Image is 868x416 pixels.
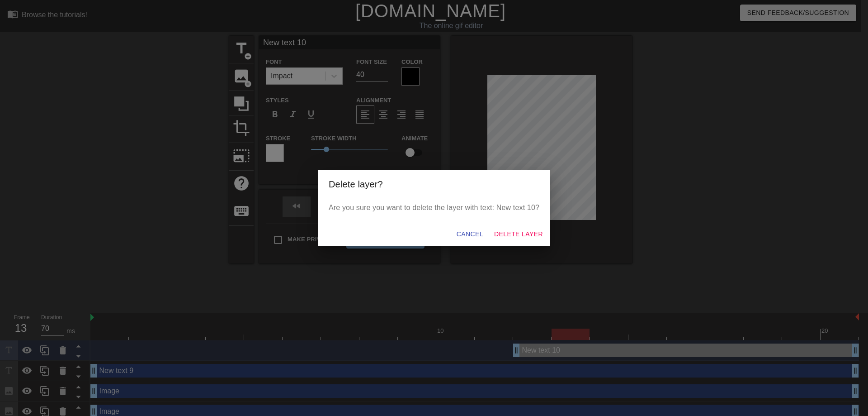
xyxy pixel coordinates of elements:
[329,177,539,191] h2: Delete layer?
[329,202,539,213] p: Are you sure you want to delete the layer with text: New text 10?
[453,226,487,243] button: Cancel
[457,229,483,240] span: Cancel
[491,226,547,243] button: Delete Layer
[494,229,543,240] span: Delete Layer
